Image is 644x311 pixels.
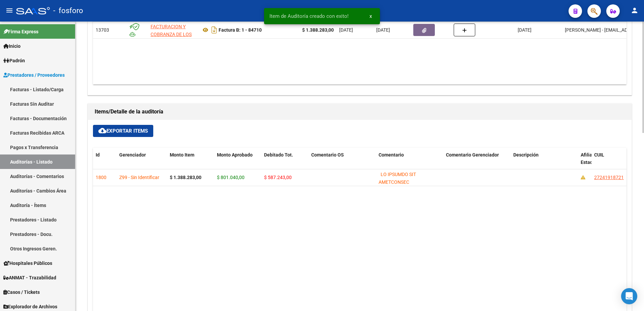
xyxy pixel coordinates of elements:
span: Casos / Tickets [3,288,40,296]
span: FACTURACION Y COBRANZA DE LOS EFECTORES PUBLICOS S.E. [151,24,192,52]
span: Hospitales Públicos [3,260,52,267]
span: Afiliado Estado [581,152,598,165]
datatable-header-cell: Monto Aprobado [214,148,261,177]
span: Comentario [379,152,404,158]
datatable-header-cell: Descripción [511,148,578,177]
datatable-header-cell: Debitado Tot. [261,148,309,177]
span: Debitado Tot. [264,152,293,158]
span: Comentario OS [311,152,344,158]
i: Descargar documento [210,25,219,35]
span: x [369,13,372,19]
span: Comentario Gerenciador [446,152,499,158]
span: 1800 [96,175,106,180]
span: $ 801.040,00 [217,175,245,180]
span: ANMAT - Trazabilidad [3,274,56,281]
datatable-header-cell: Comentario OS [309,148,376,177]
span: Item de Auditoría creado con exito! [269,13,349,20]
mat-icon: menu [5,6,13,14]
span: CUIL [594,152,604,158]
datatable-header-cell: Monto Item [167,148,214,177]
span: $ 587.243,00 [264,175,292,180]
span: Firma Express [3,28,38,35]
datatable-header-cell: Afiliado Estado [578,148,591,177]
datatable-header-cell: CUIL [591,148,629,177]
mat-icon: cloud_download [98,127,106,135]
span: 13703 [96,27,109,33]
span: Inicio [3,42,21,50]
mat-icon: person [631,6,639,14]
span: Gerenciador [119,152,146,158]
span: Monto Item [170,152,194,158]
datatable-header-cell: Id [93,148,117,177]
strong: $ 1.388.283,00 [170,175,201,180]
span: Descripción [513,152,539,158]
span: Monto Aprobado [217,152,253,158]
datatable-header-cell: Gerenciador [117,148,167,177]
button: x [364,10,377,22]
h1: Items/Detalle de la auditoría [95,106,625,117]
span: Exportar Items [98,128,148,134]
span: 27241918721 [594,175,624,180]
span: Explorador de Archivos [3,303,57,310]
span: Id [96,152,100,158]
div: Open Intercom Messenger [621,288,637,304]
strong: Factura B: 1 - 84710 [219,27,262,33]
button: Exportar Items [93,125,153,137]
span: Padrón [3,57,25,64]
datatable-header-cell: Comentario Gerenciador [443,148,511,177]
datatable-header-cell: Comentario [376,148,443,177]
span: Prestadores / Proveedores [3,71,65,79]
span: Z99 - Sin Identificar [119,175,159,180]
span: - fosforo [53,3,83,18]
span: [DATE] [518,27,532,33]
